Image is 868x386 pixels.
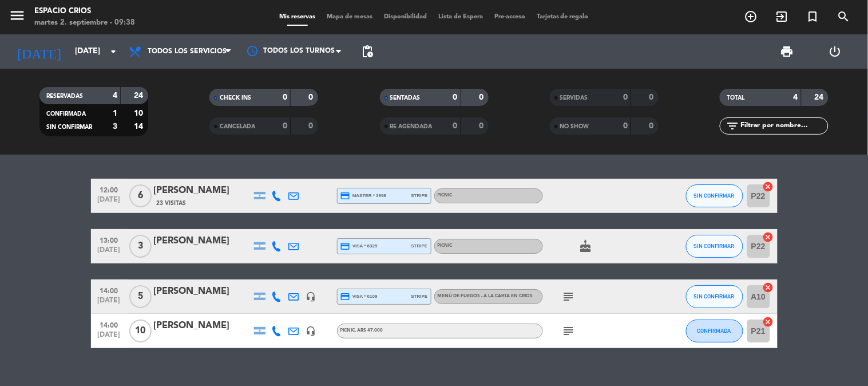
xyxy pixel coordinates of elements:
span: SIN CONFIRMAR [46,124,92,130]
i: cancel [763,316,774,328]
i: arrow_drop_down [106,45,120,58]
i: add_circle_outline [744,10,758,23]
button: CONFIRMADA [686,320,743,342]
span: [DATE] [95,196,124,209]
i: cancel [763,231,774,243]
strong: 4 [113,92,117,100]
span: SIN CONFIRMAR [694,192,735,199]
div: [PERSON_NAME] [154,183,251,198]
span: Disponibilidad [378,14,433,20]
span: 3 [129,235,152,258]
strong: 0 [623,93,628,101]
i: credit_card [340,241,351,251]
i: cake [579,239,593,253]
span: 12:00 [95,183,124,196]
div: [PERSON_NAME] [154,318,251,333]
i: [DATE] [9,39,69,64]
span: Tarjetas de regalo [531,14,594,20]
strong: 0 [479,122,486,130]
strong: 1 [113,109,117,117]
i: cancel [763,181,774,192]
span: CONFIRMADA [46,111,86,117]
button: SIN CONFIRMAR [686,285,743,308]
span: SIN CONFIRMAR [694,293,735,300]
span: PICNIC [438,193,453,198]
span: SENTADAS [390,95,421,101]
span: 10 [129,320,152,342]
i: credit_card [340,292,351,302]
span: Pre-acceso [489,14,531,20]
div: [PERSON_NAME] [154,234,251,249]
div: martes 2. septiembre - 09:38 [34,17,135,29]
span: PICNIC [340,328,383,333]
span: RE AGENDADA [390,124,433,129]
span: RESERVADAS [46,93,83,99]
i: search [837,10,851,23]
strong: 0 [453,122,458,130]
i: subject [562,290,576,304]
span: 6 [129,184,152,207]
strong: 0 [283,93,287,101]
span: stripe [411,242,428,250]
i: cancel [763,282,774,293]
span: 14:00 [95,283,124,297]
button: SIN CONFIRMAR [686,184,743,207]
span: CONFIRMADA [697,328,731,334]
input: Filtrar por nombre... [739,120,828,132]
strong: 0 [283,122,287,130]
i: filter_list [726,119,739,133]
span: master * 3998 [340,191,387,201]
span: 5 [129,285,152,308]
span: [DATE] [95,246,124,259]
strong: 4 [794,93,798,101]
i: headset_mic [306,292,316,302]
strong: 24 [815,93,826,101]
span: SIN CONFIRMAR [694,243,735,249]
div: [PERSON_NAME] [154,284,251,299]
span: NO SHOW [560,124,589,129]
strong: 10 [134,109,145,117]
span: [DATE] [95,331,124,344]
span: CHECK INS [220,95,251,101]
span: pending_actions [360,45,374,58]
span: , ARS 47.000 [355,328,383,333]
strong: 0 [309,122,316,130]
i: headset_mic [306,326,316,336]
strong: 0 [453,93,458,101]
span: visa * 0109 [340,292,378,302]
i: menu [9,7,26,24]
i: turned_in_not [806,10,820,23]
span: Menú de fuegos - a la carta en CRIOS [438,294,533,298]
strong: 0 [623,122,628,130]
span: TOTAL [727,95,744,101]
span: Mapa de mesas [321,14,378,20]
span: SERVIDAS [560,95,588,101]
span: 23 Visitas [157,199,187,208]
i: credit_card [340,191,351,201]
span: 14:00 [95,318,124,331]
i: subject [562,324,576,338]
strong: 24 [134,92,145,100]
button: SIN CONFIRMAR [686,235,743,258]
button: menu [9,7,26,28]
div: LOG OUT [811,34,859,69]
strong: 0 [309,93,316,101]
i: exit_to_app [775,10,789,23]
strong: 0 [649,93,656,101]
span: stripe [411,192,428,199]
span: print [780,45,794,58]
span: [DATE] [95,297,124,310]
span: Lista de Espera [433,14,489,20]
span: stripe [411,293,428,300]
strong: 0 [649,122,656,130]
span: Mis reservas [274,14,321,20]
i: power_settings_new [829,45,842,58]
span: 13:00 [95,233,124,246]
div: Espacio Crios [34,6,135,17]
strong: 14 [134,123,145,131]
strong: 3 [113,123,117,131]
span: CANCELADA [220,124,255,129]
span: Todos los servicios [148,48,227,56]
span: PICNIC [438,243,453,248]
span: visa * 6325 [340,241,378,251]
